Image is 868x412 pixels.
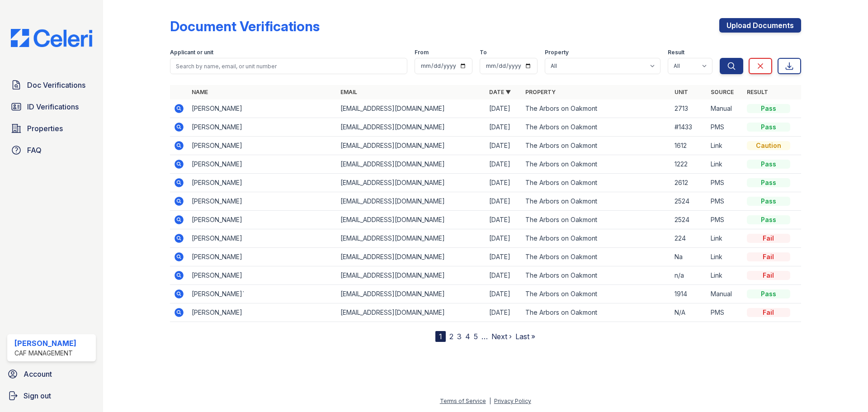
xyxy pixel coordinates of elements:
[486,211,522,229] td: [DATE]
[675,89,688,95] a: Unit
[747,104,790,113] div: Pass
[465,332,470,341] a: 4
[522,99,670,118] td: The Arbors on Oakmont
[7,119,96,137] a: Properties
[192,89,208,95] a: Name
[486,248,522,266] td: [DATE]
[522,266,670,285] td: The Arbors on Oakmont
[337,155,486,174] td: [EMAIL_ADDRESS][DOMAIN_NAME]
[522,248,670,266] td: The Arbors on Oakmont
[671,211,707,229] td: 2524
[707,211,743,229] td: PMS
[522,118,670,137] td: The Arbors on Oakmont
[337,211,486,229] td: [EMAIL_ADDRESS][DOMAIN_NAME]
[337,229,486,248] td: [EMAIL_ADDRESS][DOMAIN_NAME]
[4,387,99,405] a: Sign out
[24,369,52,379] span: Account
[522,303,670,322] td: The Arbors on Oakmont
[337,248,486,266] td: [EMAIL_ADDRESS][DOMAIN_NAME]
[480,49,487,56] label: To
[486,303,522,322] td: [DATE]
[522,192,670,211] td: The Arbors on Oakmont
[486,285,522,303] td: [DATE]
[707,155,743,174] td: Link
[545,49,569,56] label: Property
[747,197,790,206] div: Pass
[27,145,42,156] span: FAQ
[457,332,462,341] a: 3
[337,99,486,118] td: [EMAIL_ADDRESS][DOMAIN_NAME]
[491,332,512,341] a: Next ›
[522,285,670,303] td: The Arbors on Oakmont
[14,349,76,358] div: CAF Management
[27,123,63,134] span: Properties
[486,192,522,211] td: [DATE]
[337,192,486,211] td: [EMAIL_ADDRESS][DOMAIN_NAME]
[188,174,337,192] td: [PERSON_NAME]
[747,289,790,298] div: Pass
[337,303,486,322] td: [EMAIL_ADDRESS][DOMAIN_NAME]
[7,141,96,159] a: FAQ
[188,248,337,266] td: [PERSON_NAME]
[671,174,707,192] td: 2612
[14,338,76,349] div: [PERSON_NAME]
[707,99,743,118] td: Manual
[671,192,707,211] td: 2524
[707,118,743,137] td: PMS
[486,137,522,155] td: [DATE]
[747,123,790,132] div: Pass
[188,155,337,174] td: [PERSON_NAME]
[494,398,531,404] a: Privacy Policy
[525,89,556,95] a: Property
[337,137,486,155] td: [EMAIL_ADDRESS][DOMAIN_NAME]
[170,18,320,34] div: Document Verifications
[188,229,337,248] td: [PERSON_NAME]
[747,308,790,317] div: Fail
[671,155,707,174] td: 1222
[707,137,743,155] td: Link
[337,285,486,303] td: [EMAIL_ADDRESS][DOMAIN_NAME]
[671,118,707,137] td: #1433
[486,118,522,137] td: [DATE]
[671,229,707,248] td: 224
[337,174,486,192] td: [EMAIL_ADDRESS][DOMAIN_NAME]
[522,174,670,192] td: The Arbors on Oakmont
[188,99,337,118] td: [PERSON_NAME]
[671,303,707,322] td: N/A
[188,118,337,137] td: [PERSON_NAME]
[337,266,486,285] td: [EMAIL_ADDRESS][DOMAIN_NAME]
[707,248,743,266] td: Link
[707,303,743,322] td: PMS
[440,398,486,404] a: Terms of Service
[415,49,429,56] label: From
[486,155,522,174] td: [DATE]
[747,215,790,224] div: Pass
[707,229,743,248] td: Link
[337,118,486,137] td: [EMAIL_ADDRESS][DOMAIN_NAME]
[435,331,446,342] div: 1
[486,99,522,118] td: [DATE]
[711,89,734,95] a: Source
[747,160,790,169] div: Pass
[522,155,670,174] td: The Arbors on Oakmont
[188,137,337,155] td: [PERSON_NAME]
[671,99,707,118] td: 2713
[188,285,337,303] td: [PERSON_NAME]`
[188,266,337,285] td: [PERSON_NAME]
[489,398,491,404] div: |
[671,285,707,303] td: 1914
[671,248,707,266] td: Na
[188,211,337,229] td: [PERSON_NAME]
[515,332,535,341] a: Last »
[27,101,79,112] span: ID Verifications
[747,252,790,261] div: Fail
[4,29,99,47] img: CE_Logo_Blue-a8612792a0a2168367f1c8372b55b34899dd931a85d93a1a3d3e32e68fde9ad4.png
[747,271,790,280] div: Fail
[671,266,707,285] td: n/a
[668,49,684,56] label: Result
[486,174,522,192] td: [DATE]
[170,58,407,74] input: Search by name, email, or unit number
[707,285,743,303] td: Manual
[188,303,337,322] td: [PERSON_NAME]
